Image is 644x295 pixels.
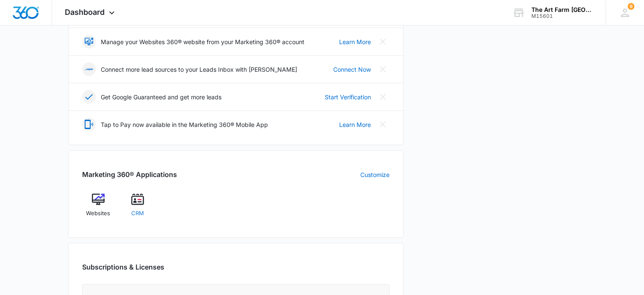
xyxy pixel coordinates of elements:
[360,170,390,179] a: Customize
[121,193,154,224] a: CRM
[131,209,144,218] span: CRM
[101,37,304,46] p: Manage your Websites 360® website from your Marketing 360® account
[101,120,268,129] p: Tap to Pay now available in the Marketing 360® Mobile App
[376,35,390,48] button: Close
[627,3,634,10] div: notifications count
[82,193,115,224] a: Websites
[339,120,371,129] a: Learn More
[82,262,164,272] h2: Subscriptions & Licenses
[376,62,390,76] button: Close
[82,169,177,180] h2: Marketing 360® Applications
[101,93,221,101] p: Get Google Guaranteed and get more leads
[101,65,297,74] p: Connect more lead sources to your Leads Inbox with [PERSON_NAME]
[325,93,371,101] a: Start Verification
[376,118,390,131] button: Close
[333,65,371,74] a: Connect Now
[339,37,371,46] a: Learn More
[86,209,110,218] span: Websites
[376,90,390,104] button: Close
[627,3,634,10] span: 9
[531,13,593,19] div: account id
[65,8,105,17] span: Dashboard
[531,6,593,13] div: account name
